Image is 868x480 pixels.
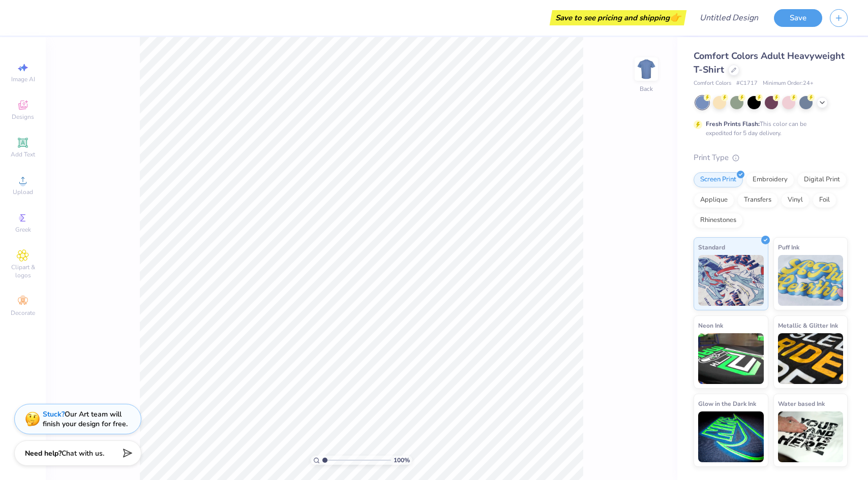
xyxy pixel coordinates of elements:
span: Designs [12,113,34,121]
span: Comfort Colors Adult Heavyweight T-Shirt [694,50,845,76]
span: Chat with us. [62,449,104,458]
div: Print Type [694,152,848,164]
span: 👉 [670,11,681,23]
span: Comfort Colors [694,79,731,88]
span: Neon Ink [698,320,723,331]
span: Standard [698,242,725,252]
div: Screen Print [694,172,743,187]
img: Glow in the Dark Ink [698,411,764,462]
span: # C1717 [736,79,758,88]
strong: Fresh Prints Flash: [706,120,760,128]
span: Water based Ink [778,398,825,409]
span: 100 % [394,456,410,465]
img: Standard [698,255,764,306]
span: Image AI [11,75,35,83]
strong: Stuck? [43,409,65,419]
div: Embroidery [746,172,794,187]
input: Untitled Design [692,8,766,28]
img: Water based Ink [778,411,844,462]
div: Back [640,84,653,93]
div: Vinyl [781,193,810,208]
div: This color can be expedited for 5 day delivery. [706,119,831,138]
img: Puff Ink [778,255,844,306]
span: Decorate [11,309,35,317]
span: Glow in the Dark Ink [698,398,756,409]
div: Our Art team will finish your design for free. [43,409,128,429]
span: Minimum Order: 24 + [763,79,814,88]
strong: Need help? [25,449,62,458]
span: Upload [13,188,33,196]
span: Clipart & logos [5,263,41,279]
img: Neon Ink [698,333,764,384]
img: Back [636,59,656,79]
span: Add Text [11,150,35,158]
div: Foil [813,193,836,208]
img: Metallic & Glitter Ink [778,333,844,384]
div: Transfers [737,193,778,208]
div: Save to see pricing and shipping [552,10,684,25]
div: Digital Print [797,172,847,187]
span: Puff Ink [778,242,799,252]
span: Metallic & Glitter Ink [778,320,838,331]
button: Save [774,9,822,27]
span: Greek [15,226,31,234]
div: Applique [694,193,734,208]
div: Rhinestones [694,213,743,228]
